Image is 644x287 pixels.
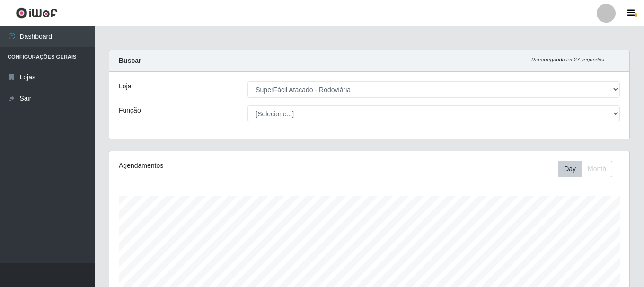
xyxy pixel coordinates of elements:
[16,7,58,19] img: CoreUI Logo
[531,57,609,62] i: Recarregando em 27 segundos...
[119,105,141,115] label: Função
[558,161,612,177] div: First group
[119,57,141,64] strong: Buscar
[558,161,620,177] div: Toolbar with button groups
[582,161,612,177] button: Month
[119,81,131,91] label: Loja
[558,161,582,177] button: Day
[119,161,319,171] div: Agendamentos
